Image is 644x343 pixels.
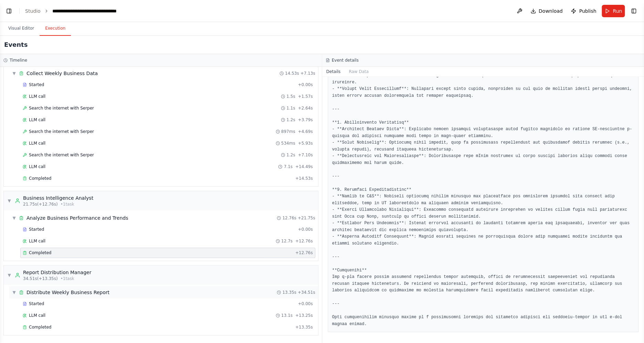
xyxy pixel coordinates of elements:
[332,58,359,63] h3: Event details
[286,117,295,123] span: 1.2s
[7,198,11,204] span: ▼
[295,176,313,181] span: + 14.53s
[281,238,293,244] span: 12.7s
[29,238,45,244] span: LLM call
[29,176,51,181] span: Completed
[29,152,94,158] span: Search the internet with Serper
[298,227,313,232] span: + 0.00s
[298,82,313,87] span: + 0.00s
[29,82,44,87] span: Started
[281,129,295,134] span: 897ms
[284,164,292,169] span: 7.1s
[298,215,315,221] span: + 21.75s
[29,141,45,146] span: LLM call
[295,324,313,330] span: + 13.35s
[629,6,638,16] button: Show right sidebar
[539,8,563,14] span: Download
[298,105,313,111] span: + 2.64s
[40,21,71,36] button: Execution
[23,195,93,201] div: Business Intelligence Analyst
[295,313,313,318] span: + 13.25s
[10,58,27,63] h3: Timeline
[25,8,41,14] a: Studio
[12,71,16,76] span: ▼
[4,40,28,50] h2: Events
[345,67,373,76] button: Raw Data
[27,70,98,77] span: Collect Weekly Business Data
[322,67,345,76] button: Details
[3,21,40,36] button: Visual Editor
[29,324,51,330] span: Completed
[285,71,299,76] span: 14.53s
[286,152,295,158] span: 1.2s
[298,290,315,295] span: + 34.51s
[61,276,74,281] span: • 1 task
[23,276,58,281] span: 34.51s (+13.35s)
[23,269,91,276] div: Report Distribution Manager
[281,141,295,146] span: 534ms
[286,105,295,111] span: 1.1s
[23,201,58,207] span: 21.75s (+12.76s)
[29,250,51,256] span: Completed
[61,201,74,207] span: • 1 task
[12,290,16,295] span: ▼
[282,215,296,221] span: 12.76s
[295,164,313,169] span: + 14.49s
[27,215,128,221] span: Analyze Business Performance and Trends
[295,250,313,256] span: + 12.76s
[29,227,44,232] span: Started
[298,129,313,134] span: + 4.69s
[281,313,293,318] span: 13.1s
[298,117,313,123] span: + 3.79s
[25,8,130,14] nav: breadcrumb
[29,301,44,306] span: Started
[7,272,11,278] span: ▼
[298,301,313,306] span: + 0.00s
[298,152,313,158] span: + 7.10s
[29,129,94,134] span: Search the internet with Serper
[29,164,45,169] span: LLM call
[613,8,622,14] span: Run
[12,215,16,221] span: ▼
[29,94,45,99] span: LLM call
[27,289,109,296] span: Distribute Weekly Business Report
[602,5,625,17] button: Run
[528,5,566,17] button: Download
[29,313,45,318] span: LLM call
[29,117,45,123] span: LLM call
[298,141,313,146] span: + 5.93s
[298,94,313,99] span: + 1.57s
[286,94,295,99] span: 1.5s
[300,71,315,76] span: + 7.13s
[282,290,296,295] span: 13.35s
[579,8,596,14] span: Publish
[295,238,313,244] span: + 12.76s
[4,6,14,16] button: Show left sidebar
[568,5,599,17] button: Publish
[29,105,94,111] span: Search the internet with Serper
